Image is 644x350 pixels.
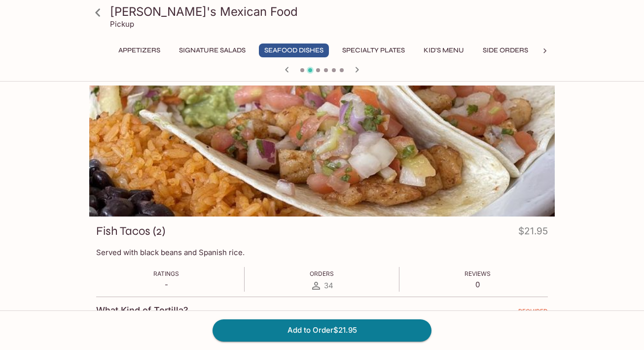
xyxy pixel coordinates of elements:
span: 34 [324,281,333,290]
p: 0 [465,280,491,289]
h3: Fish Tacos (2) [96,223,165,239]
button: Signature Salads [174,44,251,57]
button: Specialty Plates [337,44,410,57]
p: Served with black beans and Spanish rice. [96,248,548,257]
span: Orders [310,270,334,277]
h3: [PERSON_NAME]'s Mexican Food [110,4,551,19]
span: Reviews [465,270,491,277]
button: Kid's Menu [418,44,469,57]
button: Add to Order$21.95 [213,319,431,341]
button: Seafood Dishes [259,44,329,57]
p: - [153,280,179,289]
button: Side Orders [477,44,534,57]
button: Appetizers [113,44,166,57]
div: Fish Tacos (2) [89,86,555,217]
p: Pickup [110,19,134,29]
h4: $21.95 [518,223,548,243]
span: REQUIRED [518,307,548,319]
h4: What Kind of Tortilla? [96,305,188,316]
span: Ratings [153,270,179,277]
